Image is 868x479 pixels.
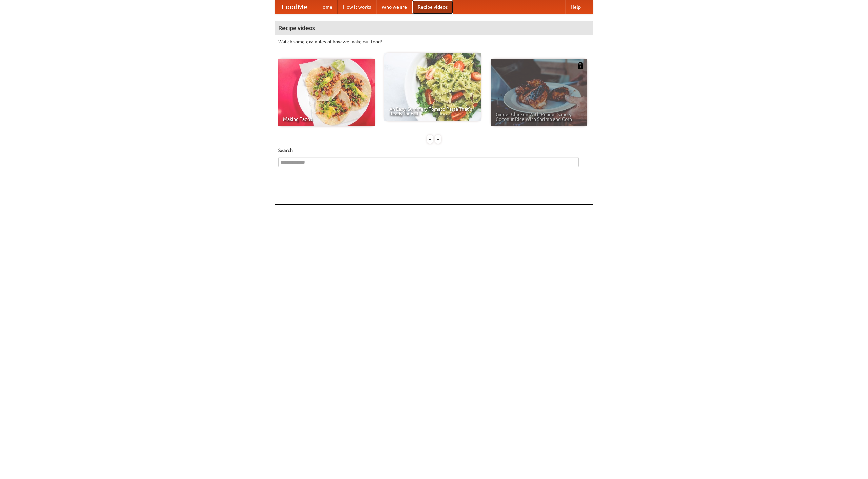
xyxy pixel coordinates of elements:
a: Help [565,0,586,14]
a: Recipe videos [412,0,453,14]
a: Who we are [376,0,412,14]
a: How it works [338,0,376,14]
img: 483408.png [577,62,584,69]
h4: Recipe videos [275,21,593,35]
a: Home [314,0,338,14]
div: « [427,135,433,144]
p: Watch some examples of how we make our food! [278,38,590,45]
h5: Search [278,147,590,154]
a: Making Tacos [278,59,375,126]
span: Making Tacos [283,117,370,122]
span: An Easy, Summery Tomato Pasta That's Ready for Fall [389,107,476,116]
a: An Easy, Summery Tomato Pasta That's Ready for Fall [384,53,481,121]
div: » [435,135,441,144]
a: FoodMe [275,0,314,14]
